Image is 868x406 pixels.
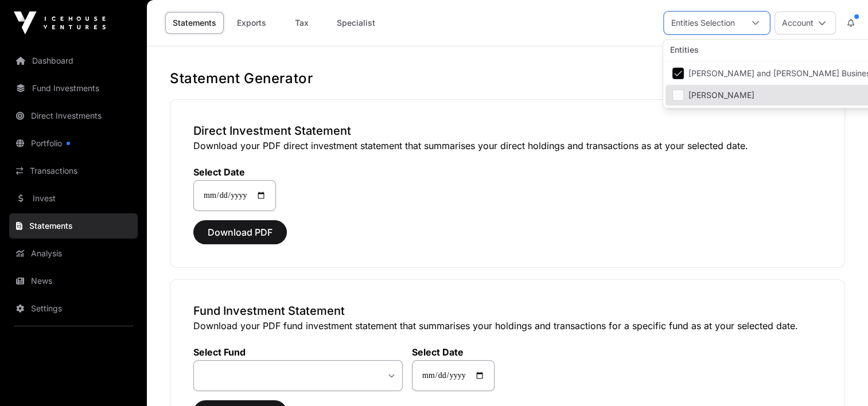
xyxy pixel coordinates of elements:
[193,346,403,358] label: Select Fund
[193,319,822,333] p: Download your PDF fund investment statement that summarises your holdings and transactions for a ...
[9,186,138,211] a: Invest
[193,232,287,243] a: Download PDF
[9,103,138,128] a: Direct Investments
[193,303,822,319] h3: Fund Investment Statement
[811,351,868,406] iframe: Chat Widget
[9,213,138,239] a: Statements
[170,69,845,88] h1: Statement Generator
[664,12,742,34] div: Entities Selection
[9,76,138,101] a: Fund Investments
[193,166,276,178] label: Select Date
[14,11,106,34] img: Icehouse Ventures Logo
[228,12,274,34] a: Exports
[9,268,138,294] a: News
[412,346,495,358] label: Select Date
[279,12,325,34] a: Tax
[9,131,138,156] a: Portfolio
[329,12,383,34] a: Specialist
[9,241,138,266] a: Analysis
[9,296,138,321] a: Settings
[9,158,138,184] a: Transactions
[9,48,138,73] a: Dashboard
[193,220,287,244] button: Download PDF
[193,139,822,153] p: Download your PDF direct investment statement that summarises your direct holdings and transactio...
[165,12,224,34] a: Statements
[208,225,273,239] span: Download PDF
[774,11,836,34] button: Account
[688,91,754,99] span: [PERSON_NAME]
[193,123,822,139] h3: Direct Investment Statement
